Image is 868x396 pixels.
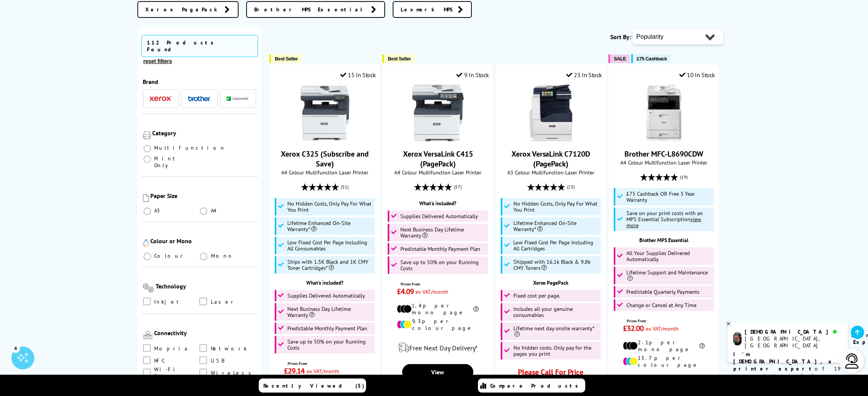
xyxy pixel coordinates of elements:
span: Includes all your genuine consumables [513,306,599,318]
img: Brother [188,96,211,101]
span: No Hidden Costs, Only Pay For What You Print [513,201,599,213]
a: Recently Viewed (5) [259,379,366,393]
span: Save up to 50% on your Running Costs [287,339,373,351]
button: Xerox [147,93,175,104]
img: Paper Size [143,194,149,202]
a: Xerox C325 (Subscribe and Save) [281,149,369,169]
span: Predictable Monthly Payment Plan [400,246,480,252]
span: Low Fixed Cost Per Page Including All Cartridges [513,239,599,252]
span: Prices From [627,318,705,323]
span: Print Only [154,155,200,169]
span: Ships with 1.5K Black and 1K CMY Toner Cartridges* [287,259,373,271]
span: No hidden costs. Only pay for the pages you print [513,345,599,357]
span: Change or Cancel at Any Time [626,302,696,308]
img: user-headset-light.svg [844,353,860,369]
div: Paper Size [151,192,256,200]
a: Compare Products [478,379,585,393]
a: Brother MPS Essential [246,1,385,18]
button: Lexmark [224,93,252,104]
img: Brother MFC-L8690CDW [635,84,693,141]
span: SALE [614,56,626,62]
span: Supplies Delivered Automatically [400,213,478,219]
a: Brother MFC-L8690CDW [624,149,703,159]
img: Xerox C325 (Subscribe and Save) [296,84,354,141]
img: Xerox [150,96,172,101]
span: Inkjet [154,298,183,306]
img: Connectivity [143,331,153,339]
span: Low Fixed Cost Per Page Including All Consumables [287,239,373,252]
span: £75 Cashback [637,56,667,62]
span: £29.14 [284,366,305,376]
span: USB [211,356,224,365]
span: All Your Supplies Delivered Automatically [626,250,712,262]
a: Lexmark MPS [393,1,472,18]
span: A3 [154,207,161,214]
span: Next Business Day Lifetime Warranty [400,227,486,239]
p: of 19 years! I can help you choose the right product [733,351,842,394]
a: View [402,364,473,380]
span: A4 [211,207,218,214]
span: Sort By: [611,33,631,41]
span: No Hidden Costs, Only Pay For What You Print [287,201,373,213]
button: reset filters [141,58,174,65]
div: Category [153,129,256,137]
span: Mono [211,252,236,259]
span: 112 Products Found [141,35,258,57]
b: I'm [DEMOGRAPHIC_DATA], a printer expert [733,351,834,372]
span: Wi-Fi Direct [154,369,200,377]
span: Multifunction [154,144,226,151]
span: ex VAT/month [307,367,339,375]
span: Prices From [401,282,479,287]
span: A4 Colour Multifunction Laser Printer [274,169,376,176]
div: modal_delivery [387,337,489,358]
span: A4 Colour Multifunction Laser Printer [387,169,489,176]
div: modal_delivery [613,374,715,395]
img: Xerox VersaLink C415 (PagePack) [409,84,467,141]
button: Brother [186,93,213,104]
div: Please Call For Price [510,367,592,381]
div: What's included? [274,279,376,286]
span: Xerox PagePack [146,6,221,13]
span: Lifetime next day onsite warranty* [513,325,599,337]
a: Brother MFC-L8690CDW [635,135,693,143]
span: (23) [567,180,575,194]
span: NFC [154,356,165,365]
a: Xerox VersaLink C415 (PagePack) [403,149,473,169]
img: Category [143,131,151,139]
span: Shipped with 16.1k Black & 9.8k CMY Toners [513,259,599,271]
div: 9 In Stock [456,71,489,79]
a: Xerox VersaLink C415 (PagePack) [409,135,467,143]
div: What's included? [387,200,489,207]
span: Best Seller [275,56,298,62]
span: £32.00 [623,323,644,333]
span: Save on your print costs with an MPS Essential Subscription [626,209,703,229]
li: 1.4p per mono page [397,302,479,316]
span: Best Seller [388,56,411,62]
div: Connectivity [154,329,256,337]
span: Predictable Monthly Payment Plan [287,325,367,331]
span: Lexmark MPS [401,6,454,13]
img: chris-livechat.png [733,332,742,345]
button: SALE [608,54,630,63]
span: Next Business Day Lifetime Warranty [287,306,373,318]
span: Laser [211,298,236,306]
div: Brand [143,78,256,86]
div: Technology [156,282,256,290]
span: Network [211,344,247,353]
div: [DEMOGRAPHIC_DATA] [745,328,842,335]
span: Predictable Quarterly Payments [626,289,699,295]
button: Best Seller [382,54,415,63]
button: Best Seller [269,54,302,63]
img: Colour or Mono [143,239,149,247]
a: Xerox PagePack [137,1,239,18]
u: view more [626,215,701,229]
span: ex VAT/month [416,288,449,295]
span: (57) [454,180,462,194]
a: Xerox VersaLink C7120D (PagePack) [522,135,580,143]
span: Compare Products [491,382,583,389]
div: Colour or Mono [151,237,256,245]
li: 2.1p per mono page [623,339,705,353]
span: Mopria [154,344,189,353]
div: 4 [11,344,20,352]
div: 10 In Stock [679,71,715,79]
